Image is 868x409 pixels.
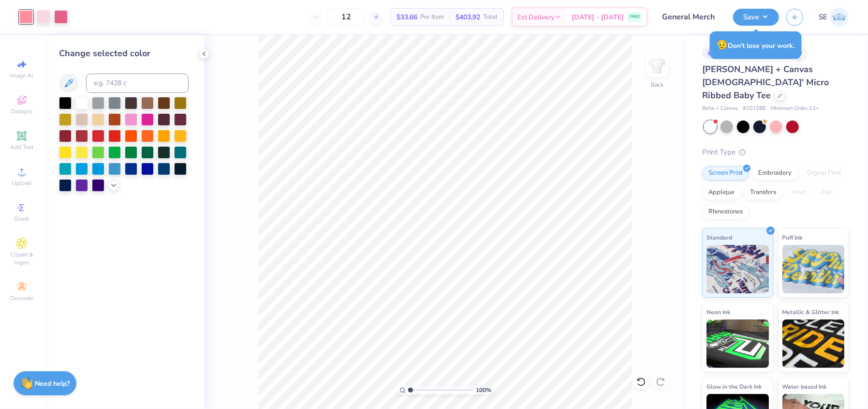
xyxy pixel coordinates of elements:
[702,185,741,200] div: Applique
[733,9,779,26] button: Save
[630,14,640,20] span: FREE
[702,147,849,158] div: Print Type
[717,39,728,51] span: 😥
[801,166,848,181] div: Digital Print
[420,12,444,22] span: Per Item
[819,8,849,27] a: SE
[651,80,663,89] div: Back
[706,307,730,317] span: Neon Ink
[456,12,480,22] span: $403.92
[782,307,839,317] span: Metallic & Glitter Ink
[702,105,738,113] span: Bella + Canvas
[702,166,749,181] div: Screen Print
[15,215,29,223] span: Greek
[782,381,827,392] span: Water based Ink
[476,386,491,394] span: 100 %
[10,294,33,302] span: Decorate
[710,31,802,59] div: Don’t lose your work.
[743,105,766,113] span: # 1010BE
[706,381,762,392] span: Glow in the Dark Ink
[706,245,769,293] img: Standard
[744,185,782,200] div: Transfers
[782,245,845,293] img: Puff Ink
[655,7,726,27] input: Untitled Design
[12,179,31,187] span: Upload
[517,12,554,22] span: Est. Delivery
[752,166,798,181] div: Embroidery
[397,12,417,22] span: $33.66
[706,232,732,242] span: Standard
[5,251,39,266] span: Clipart & logos
[86,74,189,93] input: e.g. 7428 c
[647,56,667,76] img: Back
[830,8,849,27] img: Shirley Evaleen B
[483,12,498,22] span: Total
[327,8,365,26] input: – –
[702,47,741,59] div: # 507057A
[819,12,827,23] span: SE
[35,379,70,388] strong: Need help?
[702,63,829,101] span: [PERSON_NAME] + Canvas [DEMOGRAPHIC_DATA]' Micro Ribbed Baby Tee
[10,143,33,151] span: Add Text
[706,319,769,368] img: Neon Ink
[11,72,33,79] span: Image AI
[572,12,624,22] span: [DATE] - [DATE]
[59,47,189,60] div: Change selected color
[785,185,812,200] div: Vinyl
[782,319,845,368] img: Metallic & Glitter Ink
[11,107,32,115] span: Designs
[702,205,749,219] div: Rhinestones
[771,105,819,113] span: Minimum Order: 12 +
[782,232,803,242] span: Puff Ink
[815,185,838,200] div: Foil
